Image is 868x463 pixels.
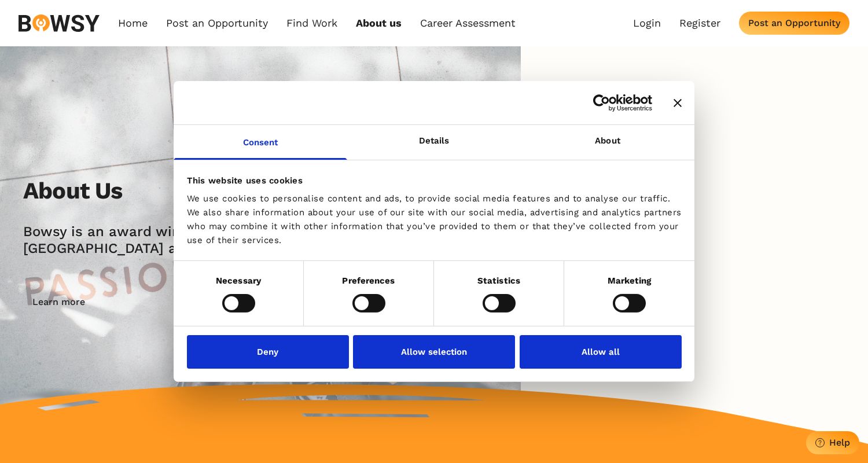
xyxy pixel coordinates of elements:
a: Login [633,17,661,30]
a: Career Assessment [420,17,516,30]
strong: Statistics [477,275,520,286]
div: We use cookies to personalise content and ads, to provide social media features and to analyse ou... [187,192,682,247]
button: Close banner [674,98,682,106]
a: Register [679,17,720,30]
strong: Preferences [342,275,395,286]
button: Help [806,431,859,454]
div: Help [829,437,850,448]
div: This website uses cookies [187,173,682,187]
h2: Bowsy is an award winning Irish tech start-up that is expanding into the [GEOGRAPHIC_DATA] and th... [23,223,569,257]
button: Post an Opportunity [739,12,849,35]
h2: About Us [23,177,123,205]
button: Allow all [520,335,682,369]
div: Post an Opportunity [748,17,840,28]
a: Consent [174,125,347,160]
a: About [521,125,694,160]
img: svg%3e [19,14,100,32]
div: Learn more [32,296,85,307]
a: Home [118,17,148,30]
button: Allow selection [353,335,515,369]
strong: Marketing [608,275,652,286]
button: Learn more [23,291,94,314]
button: Deny [187,335,349,369]
a: Usercentrics Cookiebot - opens in a new window [551,94,652,111]
a: Details [347,125,521,160]
strong: Necessary [216,275,261,286]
